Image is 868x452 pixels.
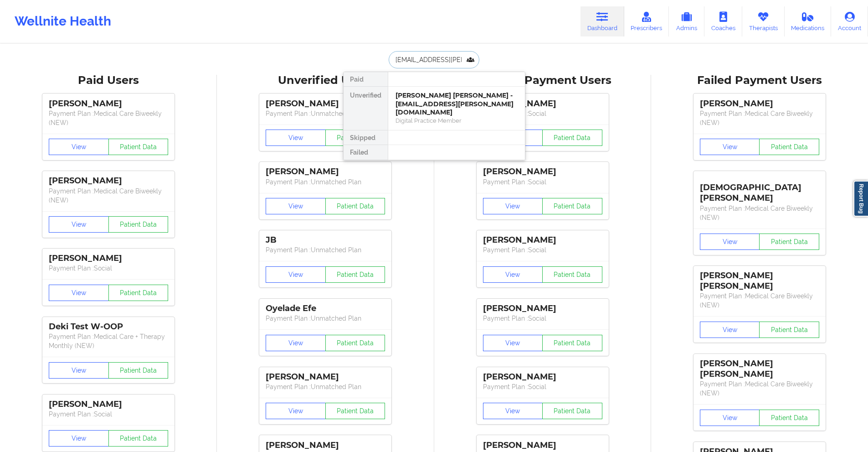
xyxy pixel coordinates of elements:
a: Therapists [742,6,785,36]
button: View [700,322,760,338]
button: View [49,430,109,447]
div: [PERSON_NAME] [700,99,819,109]
button: View [266,130,326,146]
button: View [700,139,760,155]
button: Patient Data [325,403,385,419]
div: Unverified Users [223,73,427,88]
button: Patient Data [759,322,819,338]
button: View [700,410,760,426]
p: Payment Plan : Unmatched Plan [266,177,385,187]
button: Patient Data [325,130,385,146]
div: [PERSON_NAME] [49,176,168,186]
button: Patient Data [108,216,169,233]
a: Dashboard [580,6,624,36]
div: [PERSON_NAME] [483,303,602,314]
button: View [483,403,543,419]
p: Payment Plan : Social [49,410,168,419]
div: Skipped Payment Users [441,73,645,88]
button: View [49,362,109,379]
button: View [483,198,543,214]
p: Payment Plan : Social [483,382,602,391]
button: Patient Data [108,430,169,447]
div: [PERSON_NAME] [483,166,602,177]
div: [DEMOGRAPHIC_DATA][PERSON_NAME] [700,176,819,203]
p: Payment Plan : Unmatched Plan [266,245,385,255]
div: [PERSON_NAME] [266,99,385,109]
button: View [483,335,543,351]
button: View [266,335,326,351]
button: Patient Data [542,130,602,146]
div: Unverified [344,87,388,130]
p: Payment Plan : Social [483,245,602,255]
div: [PERSON_NAME] [49,253,168,264]
a: Prescribers [624,6,669,36]
button: View [266,198,326,214]
div: JB [266,235,385,245]
button: View [49,216,109,233]
button: Patient Data [759,410,819,426]
button: Patient Data [325,335,385,351]
div: [PERSON_NAME] [483,99,602,109]
div: Oyelade Efe [266,303,385,314]
button: View [266,403,326,419]
button: Patient Data [325,266,385,283]
div: [PERSON_NAME] [483,235,602,245]
div: [PERSON_NAME] [483,440,602,451]
p: Payment Plan : Social [483,314,602,323]
div: [PERSON_NAME] [PERSON_NAME] - [EMAIL_ADDRESS][PERSON_NAME][DOMAIN_NAME] [395,91,518,117]
button: Patient Data [542,335,602,351]
div: [PERSON_NAME] [266,166,385,177]
p: Payment Plan : Medical Care Biweekly (NEW) [49,187,168,205]
div: Deki Test W-OOP [49,322,168,332]
div: Digital Practice Member [395,117,518,125]
div: Failed Payment Users [657,73,862,88]
div: [PERSON_NAME] [266,440,385,451]
p: Payment Plan : Social [483,177,602,187]
button: Patient Data [542,198,602,214]
p: Payment Plan : Unmatched Plan [266,382,385,391]
a: Medications [785,6,832,36]
p: Payment Plan : Medical Care + Therapy Monthly (NEW) [49,332,168,350]
button: View [49,139,109,155]
button: Patient Data [108,285,169,301]
a: Report Bug [853,181,868,217]
a: Account [831,6,868,36]
a: Admins [669,6,704,36]
button: Patient Data [325,198,385,214]
div: Failed [344,145,388,160]
p: Payment Plan : Social [483,109,602,118]
button: Patient Data [759,234,819,250]
button: View [483,266,543,283]
a: Coaches [704,6,742,36]
button: View [266,266,326,283]
button: View [49,285,109,301]
p: Payment Plan : Medical Care Biweekly (NEW) [700,109,819,127]
button: Patient Data [759,139,819,155]
p: Payment Plan : Medical Care Biweekly (NEW) [700,291,819,310]
p: Payment Plan : Unmatched Plan [266,109,385,118]
div: [PERSON_NAME] [PERSON_NAME] [700,358,819,379]
div: [PERSON_NAME] [266,372,385,382]
div: [PERSON_NAME] [PERSON_NAME] [700,270,819,291]
p: Payment Plan : Unmatched Plan [266,314,385,323]
button: Patient Data [108,362,169,379]
button: View [700,234,760,250]
div: Skipped [344,130,388,145]
p: Payment Plan : Medical Care Biweekly (NEW) [700,379,819,398]
p: Payment Plan : Medical Care Biweekly (NEW) [700,204,819,222]
button: Patient Data [542,403,602,419]
div: Paid Users [6,73,211,88]
button: Patient Data [108,139,169,155]
div: [PERSON_NAME] [49,399,168,410]
div: [PERSON_NAME] [49,99,168,109]
div: Paid [344,72,388,87]
button: Patient Data [542,266,602,283]
div: [PERSON_NAME] [483,372,602,382]
p: Payment Plan : Social [49,264,168,273]
p: Payment Plan : Medical Care Biweekly (NEW) [49,109,168,127]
